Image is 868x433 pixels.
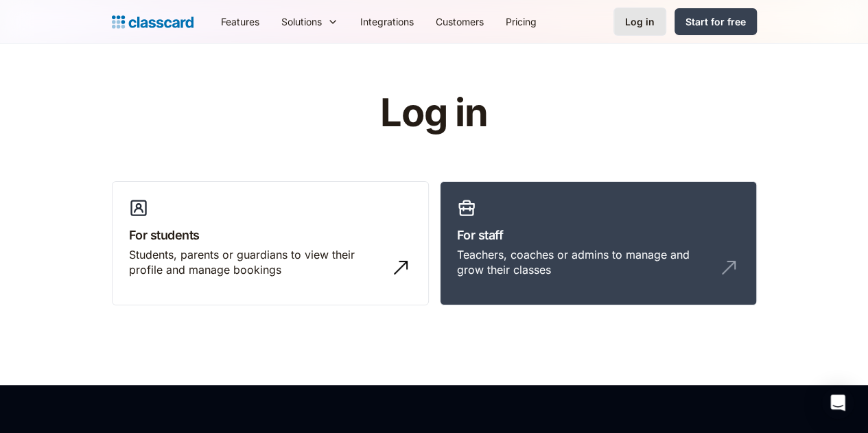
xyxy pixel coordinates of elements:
div: Teachers, coaches or admins to manage and grow their classes [457,247,712,278]
h3: For students [129,226,412,244]
a: For staffTeachers, coaches or admins to manage and grow their classes [440,181,757,306]
div: Students, parents or guardians to view their profile and manage bookings [129,247,384,278]
div: Log in [625,14,655,29]
a: Customers [425,6,495,37]
div: Solutions [281,14,322,29]
a: For studentsStudents, parents or guardians to view their profile and manage bookings [112,181,429,306]
h3: For staff [457,226,740,244]
a: Start for free [675,8,757,35]
div: Open Intercom Messenger [821,386,854,419]
a: Features [210,6,270,37]
a: home [112,12,193,32]
div: Start for free [685,14,746,29]
div: Solutions [270,6,349,37]
h1: Log in [216,92,652,134]
a: Pricing [495,6,548,37]
a: Integrations [349,6,425,37]
a: Log in [613,8,666,36]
